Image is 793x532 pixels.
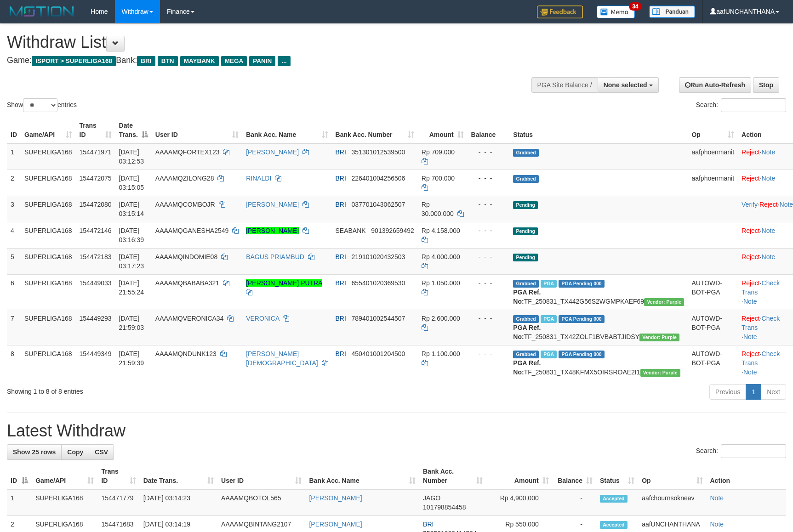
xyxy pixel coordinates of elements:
span: AAAAMQZILONG28 [155,175,214,182]
span: 154449033 [80,279,112,287]
span: AAAAMQCOMBOJR [155,201,215,208]
a: Next [761,384,786,400]
h1: Withdraw List [7,33,519,51]
span: AAAAMQFORTEX123 [155,148,220,156]
td: AAAAMQBOTOL565 [217,489,305,516]
span: Marked by aafheankoy [541,351,557,358]
a: 1 [746,384,761,400]
td: AUTOWD-BOT-PGA [688,345,738,380]
span: BRI [336,253,346,260]
span: 154472146 [80,227,112,234]
th: ID [7,117,21,143]
th: Bank Acc. Number: activate to sort column ascending [332,117,418,143]
h4: Game: Bank: [7,56,519,65]
input: Search: [721,98,786,112]
a: VERONICA [246,315,279,322]
span: Copy 901392659492 to clipboard [371,227,414,234]
a: [PERSON_NAME] [309,494,362,502]
span: Copy 219101020432503 to clipboard [352,253,405,260]
td: 154471779 [97,489,139,516]
div: - - - [471,252,506,261]
th: Bank Acc. Number: activate to sort column ascending [419,463,486,489]
td: TF_250831_TX48KFMX5OIRSROAE2I1 [509,345,688,380]
a: Show 25 rows [7,444,62,460]
span: Accepted [600,495,628,503]
td: 4 [7,222,21,248]
a: Note [762,175,776,182]
span: Pending [513,254,538,261]
th: ID: activate to sort column descending [7,463,32,489]
td: Rp 4,900,000 [486,489,552,516]
span: Marked by aafheankoy [541,280,557,288]
span: Rp 709.000 [422,148,455,156]
a: Note [743,298,757,305]
th: Date Trans.: activate to sort column ascending [140,463,217,489]
span: PGA Pending [559,351,605,358]
a: [PERSON_NAME] [246,227,299,234]
span: BRI [336,315,346,322]
span: CSV [95,448,108,456]
button: None selected [598,77,659,93]
span: SEABANK [336,227,366,234]
span: [DATE] 03:17:23 [119,253,144,270]
a: Run Auto-Refresh [679,77,751,93]
span: Rp 1.100.000 [422,350,460,357]
span: None selected [604,81,647,89]
span: BRI [423,521,434,528]
span: 154471971 [80,148,112,156]
span: 154472183 [80,253,112,260]
span: [DATE] 03:12:53 [119,148,144,165]
span: PGA Pending [559,280,605,288]
span: BRI [336,201,346,208]
a: Reject [742,315,760,322]
td: SUPERLIGA168 [32,489,97,516]
td: aafphoenmanit [688,170,738,196]
a: Note [762,148,776,156]
span: Rp 2.600.000 [422,315,460,322]
a: BAGUS PRIAMBUD [246,253,304,260]
span: ... [278,56,290,66]
span: Grabbed [513,280,539,288]
th: Balance [468,117,510,143]
div: - - - [471,349,506,358]
span: Rp 4.000.000 [422,253,460,260]
a: Note [743,333,757,340]
span: Rp 700.000 [422,175,455,182]
span: Vendor URL: https://trx4.1velocity.biz [644,298,684,306]
span: Copy 351301012539500 to clipboard [352,148,405,156]
span: Marked by aafheankoy [541,315,557,323]
th: User ID: activate to sort column ascending [152,117,242,143]
span: Show 25 rows [13,448,56,456]
td: aafphoenmanit [688,143,738,170]
a: Note [710,521,724,528]
td: SUPERLIGA168 [21,196,76,222]
td: 5 [7,248,21,274]
a: Note [743,368,757,376]
label: Show entries [7,98,77,112]
span: AAAAMQNDUNK123 [155,350,217,357]
td: TF_250831_TX42ZOLF1BVBABTJIDSY [509,310,688,345]
span: BRI [137,56,155,66]
span: [DATE] 03:16:39 [119,227,144,243]
span: 154472080 [80,201,112,208]
span: Pending [513,227,538,235]
a: Check Trans [742,350,780,367]
th: Balance: activate to sort column ascending [553,463,596,489]
td: AUTOWD-BOT-PGA [688,274,738,310]
a: Reject [742,148,760,156]
img: Feedback.jpg [537,6,583,18]
td: 6 [7,274,21,310]
td: SUPERLIGA168 [21,170,76,196]
a: Stop [753,77,779,93]
span: Vendor URL: https://trx4.1velocity.biz [640,369,680,377]
div: - - - [471,174,506,183]
a: Reject [742,350,760,357]
th: Op: activate to sort column ascending [688,117,738,143]
a: Reject [759,201,778,208]
a: Previous [709,384,746,400]
span: [DATE] 21:59:39 [119,350,144,367]
span: [DATE] 03:15:14 [119,201,144,217]
span: Pending [513,201,538,209]
span: Grabbed [513,315,539,323]
td: aafchournsokneav [638,489,706,516]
